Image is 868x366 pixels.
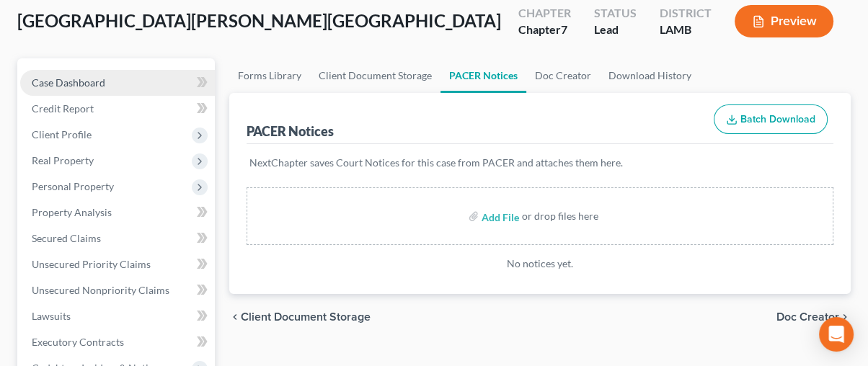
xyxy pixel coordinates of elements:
div: LAMB [660,22,712,38]
button: Batch Download [714,104,828,135]
span: Batch Download [740,113,815,125]
a: Property Analysis [20,200,215,226]
a: Client Document Storage [310,58,440,93]
button: Doc Creator chevron_right [776,311,851,323]
p: No notices yet. [247,256,833,271]
div: Lead [594,22,637,38]
span: Lawsuits [32,310,71,322]
a: Executory Contracts [20,329,215,355]
a: Forms Library [229,58,310,93]
button: chevron_left Client Document Storage [229,311,371,323]
div: Chapter [518,5,571,22]
div: or drop files here [522,209,598,223]
span: 7 [561,22,567,36]
span: Secured Claims [32,232,101,244]
a: Lawsuits [20,303,215,329]
div: District [660,5,712,22]
a: Download History [600,58,700,93]
span: Property Analysis [32,206,112,218]
span: Executory Contracts [32,336,124,348]
span: Doc Creator [776,311,839,323]
a: Unsecured Nonpriority Claims [20,277,215,303]
i: chevron_right [839,311,851,323]
p: NextChapter saves Court Notices for this case from PACER and attaches them here. [249,156,831,170]
span: Personal Property [32,180,114,192]
span: Unsecured Nonpriority Claims [32,284,169,296]
span: Unsecured Priority Claims [32,258,151,270]
span: Credit Report [32,102,94,115]
a: Case Dashboard [20,70,215,96]
a: Doc Creator [526,58,600,93]
i: chevron_left [229,311,241,323]
span: [GEOGRAPHIC_DATA][PERSON_NAME][GEOGRAPHIC_DATA] [17,10,501,31]
div: Chapter [518,22,571,38]
div: Open Intercom Messenger [819,317,854,352]
a: Secured Claims [20,226,215,251]
button: Preview [735,5,833,37]
span: Case Dashboard [32,76,105,89]
span: Client Document Storage [241,311,371,323]
a: Unsecured Priority Claims [20,251,215,277]
div: Status [594,5,637,22]
div: PACER Notices [247,122,334,140]
span: Real Property [32,154,94,166]
a: PACER Notices [440,58,526,93]
a: Credit Report [20,96,215,122]
span: Client Profile [32,128,92,140]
